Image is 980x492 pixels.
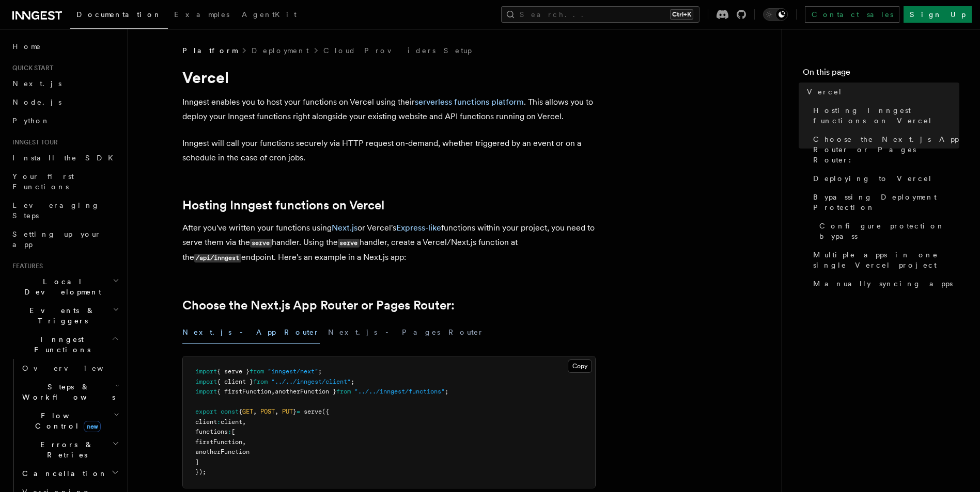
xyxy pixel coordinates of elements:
[195,468,206,475] span: });
[293,408,297,415] span: }
[445,388,448,395] span: ;
[70,3,168,29] a: Documentation
[182,136,596,165] p: Inngest will call your functions securely via HTTP request on-demand, whether triggered by an eve...
[501,6,699,23] button: Search...Ctrl+K
[182,45,237,56] span: Platform
[322,408,329,415] span: ({
[8,167,121,196] a: Your first Functions
[271,378,351,385] span: "../../inngest/client"
[195,388,217,395] span: import
[12,41,41,52] span: Home
[18,468,107,479] span: Cancellation
[12,154,119,162] span: Install the SDK
[8,334,112,355] span: Inngest Functions
[8,93,121,111] a: Node.js
[803,83,959,101] a: Vercel
[182,321,320,344] button: Next.js - App Router
[217,368,250,375] span: { serve }
[194,254,241,263] code: /api/inngest
[250,239,272,248] code: serve
[904,6,972,23] a: Sign Up
[396,223,441,233] a: Express-like
[22,364,129,372] span: Overview
[242,438,246,446] span: ,
[8,262,43,270] span: Features
[8,138,58,146] span: Inngest tour
[18,464,121,483] button: Cancellation
[221,408,239,415] span: const
[813,105,959,126] span: Hosting Inngest functions on Vercel
[250,368,264,375] span: from
[323,45,472,56] a: Cloud Providers Setup
[336,388,351,395] span: from
[18,411,114,431] span: Flow Control
[217,388,271,395] span: { firstFunction
[268,368,318,375] span: "inngest/next"
[813,278,953,289] span: Manually syncing apps
[8,330,121,359] button: Inngest Functions
[242,10,297,19] span: AgentKit
[242,408,253,415] span: GET
[670,9,693,20] kbd: Ctrl+K
[297,408,300,415] span: =
[568,359,592,373] button: Copy
[304,408,322,415] span: serve
[8,74,121,93] a: Next.js
[252,45,309,56] a: Deployment
[18,378,121,406] button: Steps & Workflows
[809,101,959,130] a: Hosting Inngest functions on Vercel
[282,408,293,415] span: PUT
[242,418,246,425] span: ,
[809,188,959,217] a: Bypassing Deployment Protection
[809,130,959,169] a: Choose the Next.js App Router or Pages Router:
[815,217,959,245] a: Configure protection bypass
[239,408,242,415] span: {
[195,448,250,455] span: anotherFunction
[813,250,959,270] span: Multiple apps in one single Vercel project
[195,458,199,466] span: ]
[253,378,268,385] span: from
[8,149,121,167] a: Install the SDK
[807,87,843,97] span: Vercel
[12,79,61,88] span: Next.js
[328,321,484,344] button: Next.js - Pages Router
[18,382,115,402] span: Steps & Workflows
[351,378,354,385] span: ;
[174,10,229,19] span: Examples
[8,225,121,254] a: Setting up your app
[275,408,278,415] span: ,
[228,428,231,435] span: :
[221,418,242,425] span: client
[813,192,959,212] span: Bypassing Deployment Protection
[763,8,788,21] button: Toggle dark mode
[195,418,217,425] span: client
[819,221,959,241] span: Configure protection bypass
[76,10,162,19] span: Documentation
[84,421,101,432] span: new
[809,245,959,274] a: Multiple apps in one single Vercel project
[271,388,275,395] span: ,
[8,64,53,72] span: Quick start
[8,301,121,330] button: Events & Triggers
[354,388,445,395] span: "../../inngest/functions"
[18,359,121,378] a: Overview
[12,117,50,125] span: Python
[18,439,112,460] span: Errors & Retries
[332,223,357,233] a: Next.js
[182,68,596,87] h1: Vercel
[231,428,235,435] span: [
[195,378,217,385] span: import
[18,406,121,435] button: Flow Controlnew
[809,169,959,188] a: Deploying to Vercel
[217,418,221,425] span: :
[338,239,360,248] code: serve
[12,172,74,191] span: Your first Functions
[415,97,524,107] a: serverless functions platform
[18,435,121,464] button: Errors & Retries
[217,378,253,385] span: { client }
[12,201,100,220] span: Leveraging Steps
[275,388,336,395] span: anotherFunction }
[805,6,899,23] a: Contact sales
[803,66,959,83] h4: On this page
[168,3,236,28] a: Examples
